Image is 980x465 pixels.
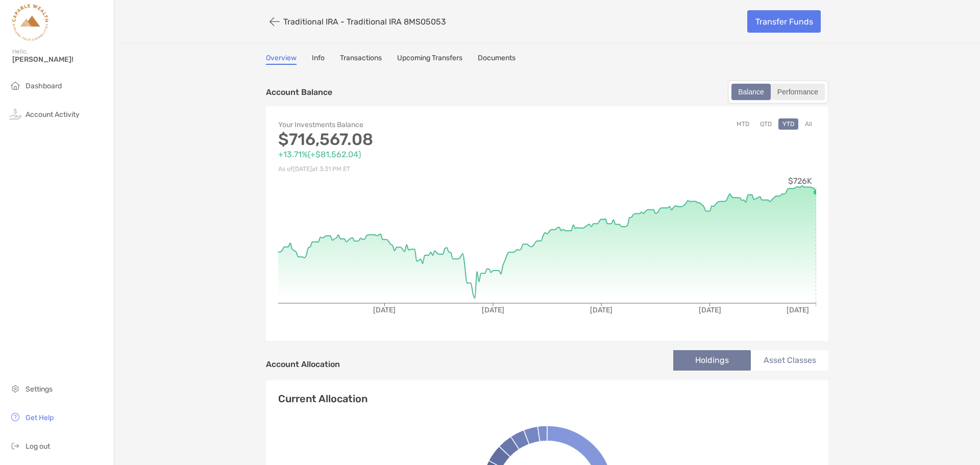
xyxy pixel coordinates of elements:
p: Account Balance [266,86,332,99]
a: Transactions [340,54,382,65]
tspan: [DATE] [699,306,721,314]
img: logout icon [9,439,21,452]
h4: Current Allocation [278,393,367,405]
p: As of [DATE] at 3:31 PM ET [278,163,547,176]
tspan: [DATE] [590,306,612,314]
a: Upcoming Transfers [397,54,462,65]
a: Transfer Funds [747,10,821,33]
span: Dashboard [26,82,62,90]
button: MTD [732,118,753,130]
img: settings icon [9,382,21,395]
li: Asset Classes [751,350,828,371]
a: Overview [266,54,297,65]
a: Documents [478,54,516,65]
p: $716,567.08 [278,133,547,146]
span: Settings [26,385,53,394]
span: Get Help [26,413,54,422]
h4: Account Allocation [266,359,340,369]
button: QTD [756,118,776,130]
img: Zoe Logo [12,4,48,41]
button: YTD [778,118,798,130]
span: Log out [26,442,50,451]
button: All [801,118,816,130]
span: Account Activity [26,110,80,119]
div: Balance [732,85,770,99]
img: get-help icon [9,411,21,423]
tspan: [DATE] [787,306,809,314]
div: segmented control [728,80,828,104]
p: Your Investments Balance [278,118,547,131]
div: Performance [772,85,824,99]
tspan: [DATE] [482,306,504,314]
li: Holdings [673,350,751,371]
a: Info [312,54,325,65]
span: [PERSON_NAME]! [12,55,108,64]
img: activity icon [9,108,21,120]
p: Traditional IRA - Traditional IRA 8MS05053 [283,17,446,27]
tspan: $726K [788,176,812,186]
tspan: [DATE] [373,306,396,314]
img: household icon [9,79,21,91]
p: +13.71% ( +$81,562.04 ) [278,148,547,161]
